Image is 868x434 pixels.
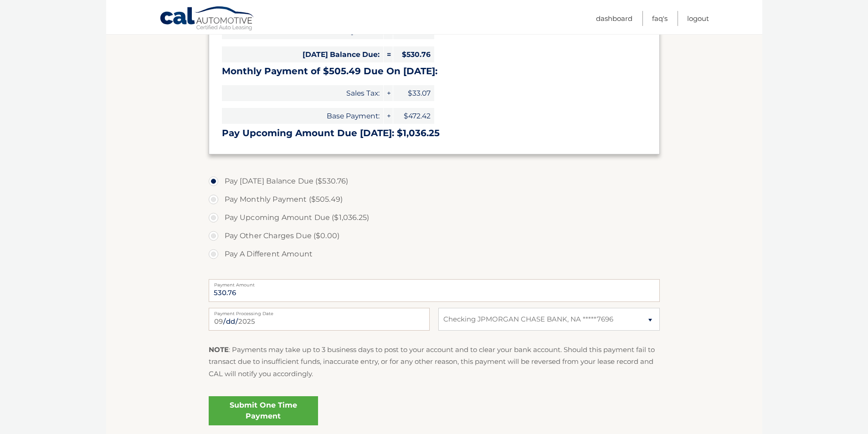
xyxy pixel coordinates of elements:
[393,85,434,101] span: $33.07
[384,108,393,124] span: +
[209,245,660,263] label: Pay A Different Amount
[222,108,383,124] span: Base Payment:
[222,46,383,62] span: [DATE] Balance Due:
[209,209,660,227] label: Pay Upcoming Amount Due ($1,036.25)
[222,128,647,139] h3: Pay Upcoming Amount Due [DATE]: $1,036.25
[209,345,229,354] strong: NOTE
[209,308,430,315] label: Payment Processing Date
[652,11,668,26] a: FAQ's
[209,172,660,190] label: Pay [DATE] Balance Due ($530.76)
[209,308,430,331] input: Payment Date
[596,11,632,26] a: Dashboard
[209,190,660,209] label: Pay Monthly Payment ($505.49)
[393,108,434,124] span: $472.42
[687,11,709,26] a: Logout
[209,227,660,245] label: Pay Other Charges Due ($0.00)
[209,279,660,302] input: Payment Amount
[384,85,393,101] span: +
[209,279,660,286] label: Payment Amount
[159,6,255,32] a: Cal Automotive
[222,85,383,101] span: Sales Tax:
[384,46,393,62] span: =
[209,396,318,425] a: Submit One Time Payment
[209,344,660,380] p: : Payments may take up to 3 business days to post to your account and to clear your bank account....
[393,46,434,62] span: $530.76
[222,66,647,77] h3: Monthly Payment of $505.49 Due On [DATE]:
